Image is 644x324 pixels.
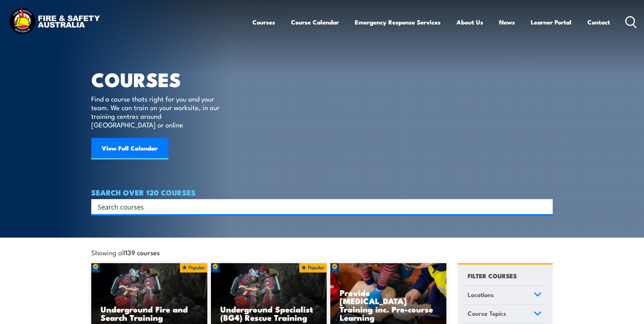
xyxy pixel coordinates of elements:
span: Locations [468,290,494,300]
h4: FILTER COURSES [468,271,517,280]
h3: Provide [MEDICAL_DATA] Training inc. Pre-course Learning [340,288,437,321]
a: News [499,13,515,32]
a: View Full Calendar [91,138,168,159]
h3: Underground Specialist (BG4) Rescue Training [220,305,318,321]
h4: SEARCH OVER 120 COURSES [91,188,553,196]
h1: COURSES [91,71,230,87]
a: Course Calendar [291,13,339,32]
a: Course Topics [464,305,545,324]
input: Search input [98,201,537,212]
h3: Underground Fire and Search Training [101,305,198,321]
a: Contact [587,13,610,32]
strong: 139 courses [125,247,160,257]
a: Emergency Response Services [355,13,441,32]
a: About Us [456,13,483,32]
form: Search form [99,202,538,212]
span: Showing all [91,248,160,256]
p: Find a course thats right for you and your team. We can train on your worksite, in our training c... [91,94,223,129]
a: Courses [252,13,275,32]
span: Course Topics [468,309,506,318]
a: Locations [464,286,545,305]
a: Learner Portal [531,13,572,32]
button: Search magnifier button [540,202,550,212]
